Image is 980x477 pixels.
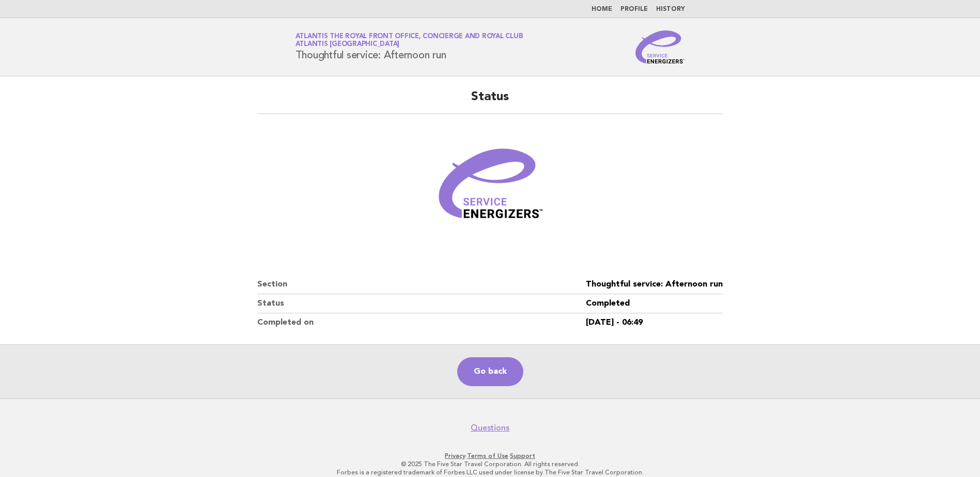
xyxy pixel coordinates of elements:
a: Go back [457,357,523,386]
a: History [656,6,685,12]
p: · · [174,452,806,460]
dt: Completed on [257,313,586,332]
p: © 2025 The Five Star Travel Corporation. All rights reserved. [174,460,806,468]
dt: Status [257,294,586,313]
a: Support [510,452,535,459]
a: Home [592,6,612,12]
img: Service Energizers [635,30,685,63]
a: Questions [471,423,509,433]
a: Privacy [445,452,465,459]
a: Terms of Use [467,452,508,459]
img: Verified [428,126,552,250]
p: Forbes is a registered trademark of Forbes LLC used under license by The Five Star Travel Corpora... [174,468,806,476]
a: Profile [620,6,648,12]
h2: Status [257,89,723,114]
a: Atlantis The Royal Front Office, Concierge and Royal ClubAtlantis [GEOGRAPHIC_DATA] [295,33,523,47]
dt: Section [257,275,586,294]
dd: Thoughtful service: Afternoon run [586,275,723,294]
dd: [DATE] - 06:49 [586,313,723,332]
dd: Completed [586,294,723,313]
span: Atlantis [GEOGRAPHIC_DATA] [295,41,400,48]
h1: Thoughtful service: Afternoon run [295,34,523,60]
